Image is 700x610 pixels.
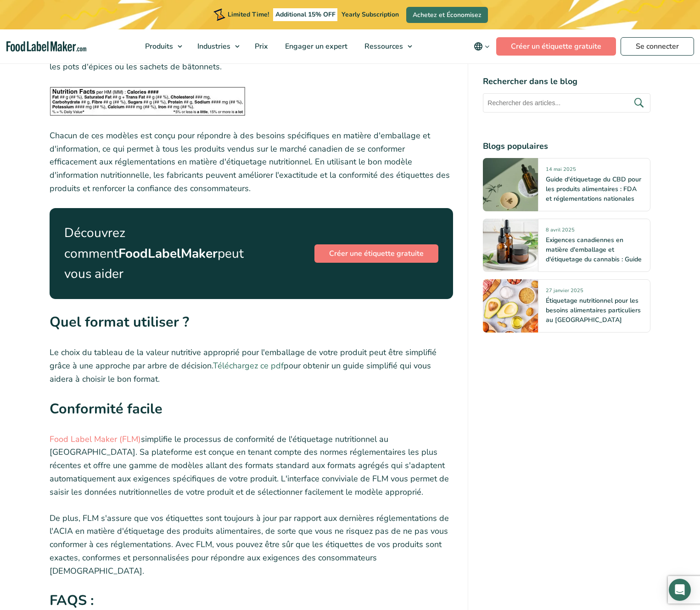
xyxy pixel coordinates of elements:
p: Chacun de ces modèles est conçu pour répondre à des besoins spécifiques en matière d'emballage et... [50,129,454,195]
p: De plus, FLM s'assure que vos étiquettes sont toujours à jour par rapport aux dernières réglement... [50,512,454,578]
span: Industries [195,41,231,51]
a: Exigences canadiennes en matière d'emballage et d'étiquetage du cannabis : Guide [546,236,642,264]
span: Produits [142,41,174,51]
a: Se connecter [621,37,694,56]
img: Étiquette nutritionnelle en noir et blanc, de format linéaire, disposée sur une seule ligne horiz... [50,86,246,116]
a: Ressources [356,29,417,63]
strong: FoodLabelMaker [118,245,218,262]
input: Rechercher des articles... [483,93,650,113]
p: simplifie le processus de conformité de l'étiquetage nutritionnel au [GEOGRAPHIC_DATA]. Sa platef... [50,433,454,499]
strong: Quel format utiliser ? [50,312,189,332]
a: Guide d'étiquetage du CBD pour les produits alimentaires : FDA et réglementations nationales [546,175,641,203]
span: 27 janvier 2025 [546,287,583,298]
span: 8 avril 2025 [546,226,575,237]
strong: Conformité facile [50,399,162,418]
p: Découvrez comment peut vous aider [64,223,244,284]
a: Produits [137,29,187,63]
a: Créer un étiquette gratuite [496,37,616,56]
a: Industries [189,29,244,63]
a: Téléchargez ce pdf [213,360,284,371]
span: 14 mai 2025 [546,166,576,176]
div: Open Intercom Messenger [669,579,691,601]
span: Limited Time! [228,10,269,19]
span: Engager un expert [282,41,348,51]
a: Étiquetage nutritionnel pour les besoins alimentaires particuliers au [GEOGRAPHIC_DATA] [546,296,641,324]
a: Engager un expert [277,29,354,63]
a: Créer une étiquette gratuite [314,244,438,263]
span: Yearly Subscription [342,10,399,19]
span: Prix [252,41,269,51]
p: Le choix du tableau de la valeur nutritive approprié pour l'emballage de votre produit peut être ... [50,346,454,385]
span: Additional 15% OFF [273,8,338,21]
h4: Blogs populaires [483,140,650,152]
a: Achetez et Économisez [406,7,488,23]
h4: Rechercher dans le blog [483,75,650,88]
a: Food Label Maker (FLM) [50,434,141,445]
a: Prix [246,29,274,63]
span: Ressources [362,41,404,51]
strong: FAQS : [50,591,94,610]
